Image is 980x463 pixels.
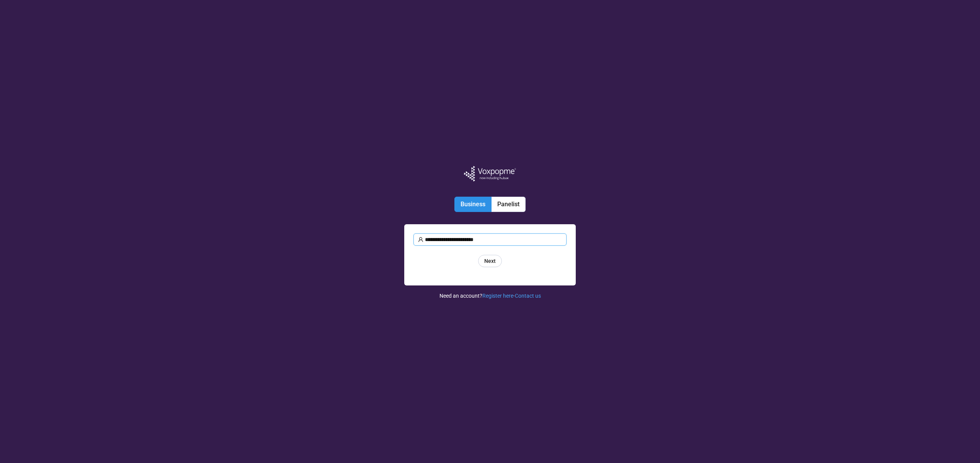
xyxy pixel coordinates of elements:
[418,237,423,242] span: user
[484,257,496,265] span: Next
[497,201,519,208] span: Panelist
[515,293,541,299] a: Contact us
[461,201,485,208] span: Business
[482,293,513,299] a: Register here
[478,255,502,267] button: Next
[439,285,541,300] div: Need an account? ·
